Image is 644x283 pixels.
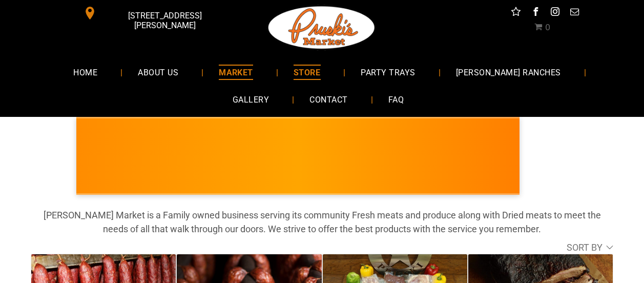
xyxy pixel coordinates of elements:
a: Social network [509,5,523,21]
span: 0 [545,23,550,32]
span: [STREET_ADDRESS][PERSON_NAME] [98,6,231,35]
a: STORE [278,58,336,86]
a: PARTY TRAYS [345,58,430,86]
a: [PERSON_NAME] RANCHES [441,58,576,86]
a: HOME [58,58,113,86]
a: MARKET [203,58,268,86]
a: FAQ [373,86,419,113]
a: GALLERY [217,86,284,113]
a: ABOUT US [122,58,194,86]
a: [STREET_ADDRESS][PERSON_NAME] [76,5,233,21]
a: facebook [529,5,542,21]
a: instagram [548,5,562,21]
a: CONTACT [294,86,363,113]
strong: [PERSON_NAME] Market is a Family owned business serving its community Fresh meats and produce alo... [44,210,601,234]
a: email [568,5,581,21]
span: MARKET [219,65,253,79]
